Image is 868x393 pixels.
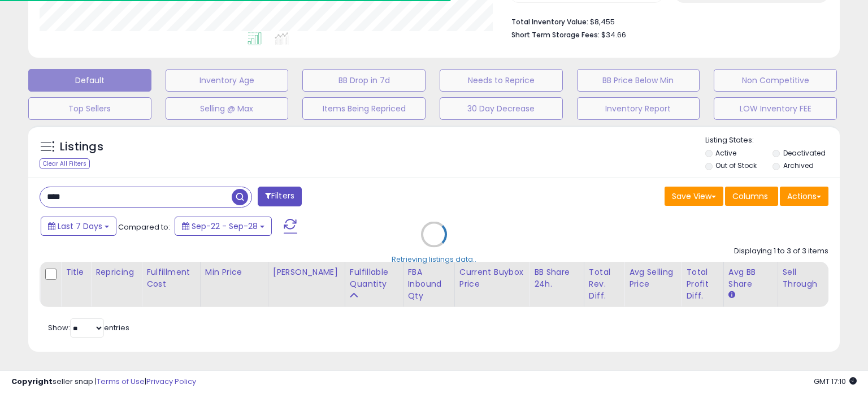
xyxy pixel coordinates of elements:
span: $34.66 [601,29,626,40]
button: BB Price Below Min [577,69,700,92]
span: 2025-10-6 17:10 GMT [814,376,857,387]
button: Inventory Age [166,69,289,92]
div: Retrieving listings data.. [392,254,476,264]
strong: Copyright [11,376,53,387]
a: Privacy Policy [146,376,196,387]
button: 30 Day Decrease [440,97,563,120]
b: Total Inventory Value: [511,17,588,27]
a: Terms of Use [97,376,145,387]
button: Selling @ Max [166,97,289,120]
b: Short Term Storage Fees: [511,30,600,40]
button: Non Competitive [714,69,837,92]
button: BB Drop in 7d [302,69,426,92]
button: LOW Inventory FEE [714,97,837,120]
button: Needs to Reprice [440,69,563,92]
div: seller snap | | [11,377,196,387]
button: Top Sellers [28,97,151,120]
li: $8,455 [511,14,820,28]
button: Items Being Repriced [302,97,426,120]
button: Default [28,69,151,92]
button: Inventory Report [577,97,700,120]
